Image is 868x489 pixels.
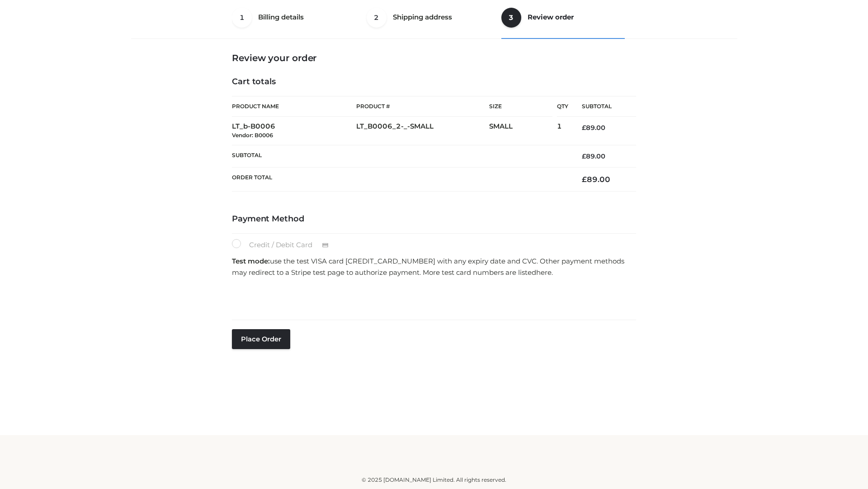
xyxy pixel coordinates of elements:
bdi: 89.00 [582,124,605,132]
h4: Payment Method [232,214,636,224]
bdi: 89.00 [582,175,610,184]
span: £ [582,175,587,184]
th: Size [489,96,552,117]
th: Product Name [232,96,356,117]
small: Vendor: B0006 [232,132,273,139]
th: Qty [557,96,568,117]
td: 1 [557,117,568,145]
button: Place order [232,329,290,349]
h4: Cart totals [232,77,636,87]
span: £ [582,124,586,132]
div: © 2025 [DOMAIN_NAME] Limited. All rights reserved. [134,475,734,484]
th: Product # [356,96,489,117]
bdi: 89.00 [582,152,605,160]
p: use the test VISA card [CREDIT_CARD_NUMBER] with any expiry date and CVC. Other payment methods m... [232,255,636,278]
iframe: Secure payment input frame [230,281,634,314]
h3: Review your order [232,53,636,63]
th: Order Total [232,168,568,192]
a: here [536,268,552,277]
td: LT_B0006_2-_-SMALL [356,117,489,145]
th: Subtotal [568,96,636,117]
label: Credit / Debit Card [232,239,338,251]
strong: Test mode: [232,257,270,265]
img: Credit / Debit Card [317,240,334,251]
td: SMALL [489,117,557,145]
td: LT_b-B0006 [232,117,356,145]
th: Subtotal [232,145,568,167]
span: £ [582,152,586,160]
